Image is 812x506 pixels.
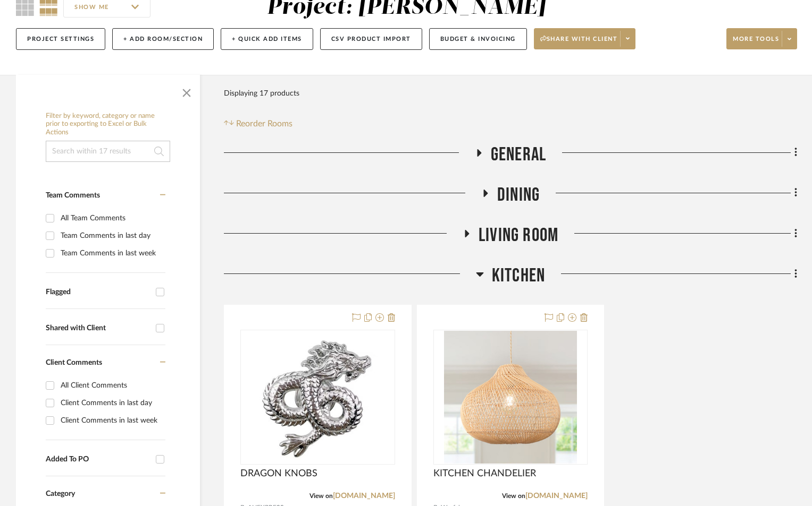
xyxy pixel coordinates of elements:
[224,83,299,104] div: Displaying 17 products
[46,324,150,333] div: Shared with Client
[46,490,75,499] span: Category
[733,35,779,51] span: More tools
[61,227,163,244] div: Team Comments in last day
[492,264,545,287] span: Kitchen
[433,468,536,479] span: KITCHEN CHANDELIER
[176,80,197,101] button: Close
[534,28,636,49] button: Share with client
[434,330,588,464] div: 0
[46,141,170,162] input: Search within 17 results
[16,28,105,50] button: Project Settings
[236,117,292,130] span: Reorder Rooms
[46,288,150,297] div: Flagged
[444,331,577,464] img: KITCHEN CHANDELIER
[46,112,170,137] h6: Filter by keyword, category or name prior to exporting to Excel or Bulk Actions
[502,493,525,499] span: View on
[61,412,163,429] div: Client Comments in last week
[540,35,618,51] span: Share with client
[224,117,292,130] button: Reorder Rooms
[61,245,163,262] div: Team Comments in last week
[320,28,422,50] button: CSV Product Import
[309,493,333,499] span: View on
[333,492,395,500] a: [DOMAIN_NAME]
[46,359,102,366] span: Client Comments
[61,394,163,411] div: Client Comments in last day
[726,28,797,49] button: More tools
[46,455,150,464] div: Added To PO
[61,377,163,394] div: All Client Comments
[491,143,546,166] span: GENERAL
[46,192,100,199] span: Team Comments
[497,184,540,207] span: DINING
[256,331,379,464] img: DRAGON KNOBS
[240,468,317,479] span: DRAGON KNOBS
[112,28,214,50] button: + Add Room/Section
[479,224,558,247] span: Living Room
[429,28,527,50] button: Budget & Invoicing
[525,492,588,500] a: [DOMAIN_NAME]
[61,210,163,227] div: All Team Comments
[221,28,313,50] button: + Quick Add Items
